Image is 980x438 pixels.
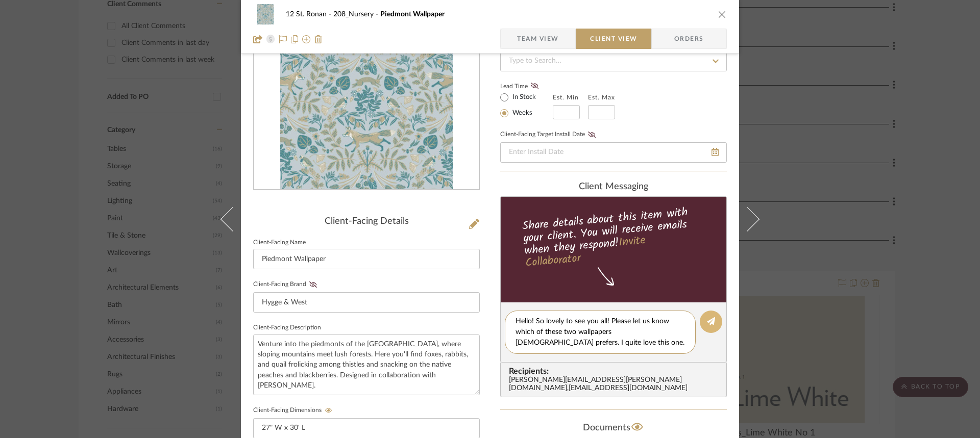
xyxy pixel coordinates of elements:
span: Recipients: [509,367,722,376]
button: Client-Facing Dimensions [322,407,335,414]
label: Lead Time [500,82,553,91]
mat-radio-group: Select item type [500,91,553,119]
label: Client-Facing Description [253,325,321,330]
label: Client-Facing Target Install Date [500,131,599,138]
label: Est. Min [553,94,579,101]
div: Share details about this item with your client. You will receive emails when they respond! [499,203,728,272]
span: Client View [590,29,637,49]
button: close [718,10,727,19]
div: [PERSON_NAME][EMAIL_ADDRESS][PERSON_NAME][DOMAIN_NAME] , [EMAIL_ADDRESS][DOMAIN_NAME] [509,376,722,393]
label: Client-Facing Name [253,240,306,245]
img: 2ca5b8b5-b82d-4fc5-a290-f2696f576cdd_48x40.jpg [253,4,278,24]
span: 12 St. Ronan [286,11,333,18]
img: Remove from project [314,35,323,43]
div: client Messaging [500,182,727,193]
input: Enter Install Date [500,142,727,163]
span: Team View [517,29,559,49]
div: Documents [500,420,727,436]
label: Client-Facing Dimensions [253,407,335,414]
label: Est. Max [588,94,615,101]
label: Weeks [510,109,532,118]
span: Piedmont Wallpaper [380,11,445,18]
label: In Stock [510,93,536,102]
button: Client-Facing Brand [306,281,320,288]
button: Client-Facing Target Install Date [585,131,599,138]
span: 208_Nursery [333,11,380,18]
input: Enter Client-Facing Item Name [253,249,480,269]
input: Enter Client-Facing Brand [253,292,480,313]
input: Type to Search… [500,51,727,71]
div: Client-Facing Details [253,216,480,227]
span: Orders [663,29,715,49]
label: Client-Facing Brand [253,281,320,288]
button: Lead Time [528,81,542,91]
